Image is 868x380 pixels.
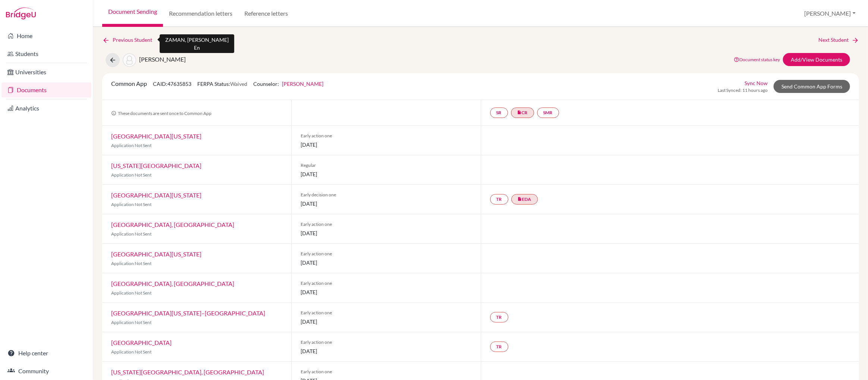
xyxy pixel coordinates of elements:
[111,339,172,346] a: [GEOGRAPHIC_DATA]
[111,309,265,317] a: [GEOGRAPHIC_DATA][US_STATE]–[GEOGRAPHIC_DATA]
[490,312,508,323] a: TR
[1,364,91,379] a: Community
[111,261,151,266] span: Application Not Sent
[1,346,91,361] a: Help center
[301,221,471,228] span: Early action one
[301,141,471,149] span: [DATE]
[1,65,91,80] a: Universities
[111,221,234,228] a: [GEOGRAPHIC_DATA], [GEOGRAPHIC_DATA]
[111,202,151,207] span: Application Not Sent
[301,170,471,178] span: [DATE]
[818,36,859,44] a: Next Student
[301,200,471,208] span: [DATE]
[490,342,508,352] a: TR
[111,250,201,258] a: [GEOGRAPHIC_DATA][US_STATE]
[139,56,186,63] span: [PERSON_NAME]
[111,280,234,287] a: [GEOGRAPHIC_DATA], [GEOGRAPHIC_DATA]
[301,347,471,355] span: [DATE]
[111,368,264,376] a: [US_STATE][GEOGRAPHIC_DATA], [GEOGRAPHIC_DATA]
[111,290,151,296] span: Application Not Sent
[253,81,323,87] span: Counselor:
[511,194,538,205] a: insert_drive_fileEDA
[301,259,471,267] span: [DATE]
[111,191,201,199] a: [GEOGRAPHIC_DATA][US_STATE]
[537,108,559,118] a: SMR
[301,162,471,169] span: Regular
[301,280,471,287] span: Early action one
[111,110,211,116] span: These documents are sent once to Common App
[301,339,471,346] span: Early action one
[490,108,508,118] a: SR
[111,80,147,87] span: Common App
[734,57,780,62] a: Document status key
[230,81,247,87] span: Waived
[774,80,850,93] a: Send Common App Forms
[282,81,323,87] a: [PERSON_NAME]
[801,6,859,21] button: [PERSON_NAME]
[301,309,471,316] span: Early action one
[153,81,191,87] span: CAID: 47635853
[1,82,91,97] a: Documents
[111,143,151,148] span: Application Not Sent
[111,172,151,178] span: Application Not Sent
[111,349,151,355] span: Application Not Sent
[517,110,522,115] i: insert_drive_file
[301,288,471,296] span: [DATE]
[783,53,850,66] a: Add/View Documents
[1,101,91,116] a: Analytics
[6,7,36,19] img: Bridge-U
[745,79,768,87] a: Sync Now
[197,81,247,87] span: FERPA Status:
[301,318,471,326] span: [DATE]
[301,229,471,237] span: [DATE]
[1,28,91,43] a: Home
[160,34,234,53] div: ZAMAN, [PERSON_NAME] En
[718,87,768,94] span: Last Synced: 11 hours ago
[301,191,471,198] span: Early decision one
[111,133,201,140] a: [GEOGRAPHIC_DATA][US_STATE]
[301,368,471,375] span: Early action one
[102,36,158,44] a: Previous Student
[111,231,151,237] span: Application Not Sent
[1,46,91,61] a: Students
[490,194,508,205] a: TR
[111,320,151,325] span: Application Not Sent
[301,133,471,139] span: Early action one
[518,197,522,201] i: insert_drive_file
[111,162,201,169] a: [US_STATE][GEOGRAPHIC_DATA]
[511,108,534,118] a: insert_drive_fileCR
[301,250,471,257] span: Early action one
